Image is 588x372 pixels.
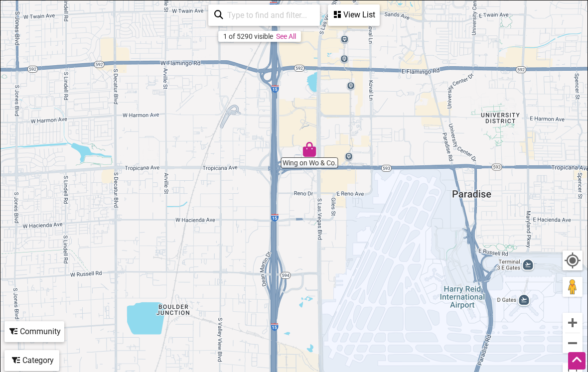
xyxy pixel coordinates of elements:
div: Category [5,351,58,370]
button: Zoom in [563,313,583,333]
div: Community [5,322,63,341]
div: 1 of 5290 visible [223,32,273,40]
div: Scroll Back to Top [568,352,586,370]
div: See a list of the visible businesses [328,4,380,26]
div: Type to search and filter [208,4,320,26]
div: View List [329,5,379,24]
button: Zoom out [563,333,583,353]
div: Filter by category [4,350,59,371]
a: See All [276,32,296,40]
div: Wing on Wo & Co. [298,138,321,161]
button: Your Location [563,250,583,270]
input: Type to find and filter... [223,5,314,25]
button: Drag Pegman onto the map to open Street View [563,277,583,297]
div: Filter by Community [4,321,64,342]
